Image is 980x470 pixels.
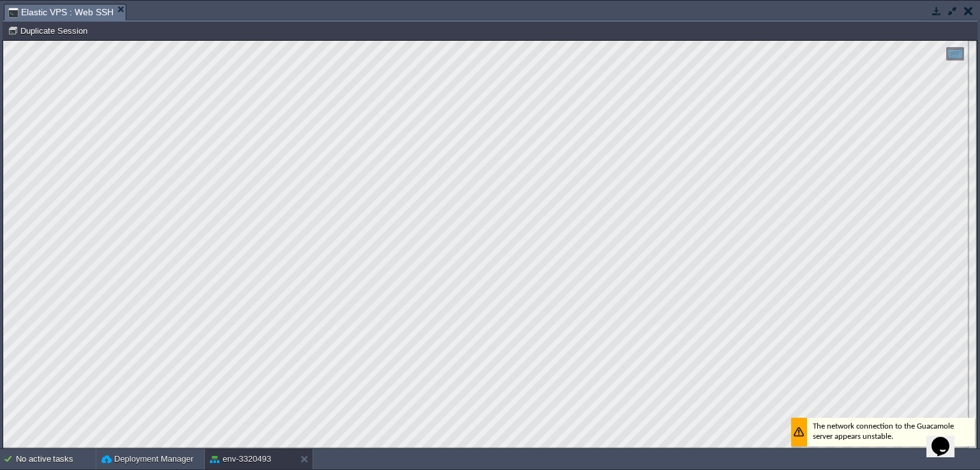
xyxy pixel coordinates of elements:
button: env-3320493 [210,453,271,466]
button: Deployment Manager [101,453,193,466]
button: Duplicate Session [8,25,91,36]
div: No active tasks [16,449,96,469]
iframe: chat widget [926,419,967,457]
span: Elastic VPS : Web SSH [8,4,114,20]
div: The network connection to the Guacamole server appears unstable. [788,377,972,406]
